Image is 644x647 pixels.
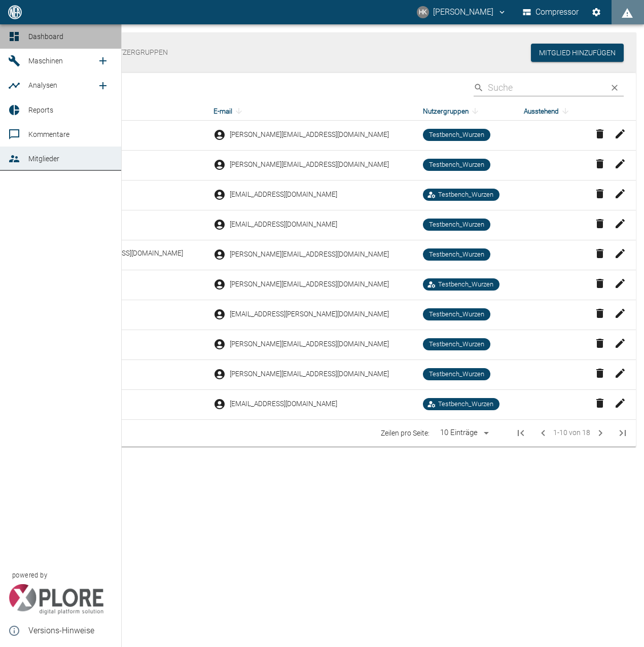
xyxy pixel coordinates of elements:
[101,41,176,65] button: Nutzergruppen
[533,423,553,443] span: Vorherige Seite
[8,584,104,615] img: Xplore Logo
[28,32,63,41] span: Dashboard
[553,427,590,439] span: 1-10 von 18
[434,280,497,290] span: Testbench_Wurzen
[509,421,533,445] span: Erste Seite
[93,51,113,71] a: new /machines
[230,130,389,139] span: [PERSON_NAME][EMAIL_ADDRESS][DOMAIN_NAME]
[438,427,480,439] div: 10 Einträge
[488,79,601,96] input: Search
[28,106,53,114] span: Reports
[28,130,69,138] span: Kommentare
[213,105,407,117] div: E-mail
[611,421,635,445] span: Letzte Seite
[425,340,488,349] span: Testbench_Wurzen
[521,3,581,21] button: Compressor
[7,5,23,19] img: logo
[230,220,337,229] span: [EMAIL_ADDRESS][DOMAIN_NAME]
[417,6,429,18] div: HK
[230,279,389,289] span: [PERSON_NAME][EMAIL_ADDRESS][DOMAIN_NAME]
[230,399,337,409] span: [EMAIL_ADDRESS][DOMAIN_NAME]
[381,428,430,438] p: Zeilen pro Seite:
[434,190,497,200] span: Testbench_Wurzen
[425,220,488,230] span: Testbench_Wurzen
[425,310,488,319] span: Testbench_Wurzen
[434,400,497,409] span: Testbench_Wurzen
[415,3,508,21] button: heiner.kaestner@neuman-esser.de
[230,249,389,259] span: [PERSON_NAME][EMAIL_ADDRESS][DOMAIN_NAME]
[28,155,59,163] span: Mitglieder
[611,421,635,445] button: Last Page
[93,76,113,96] a: new /analyses/list/0
[230,369,389,379] span: [PERSON_NAME][EMAIL_ADDRESS][DOMAIN_NAME]
[28,81,57,89] span: Analysen
[423,105,482,117] span: Nutzergruppen
[425,130,488,140] span: Testbench_Wurzen
[230,190,337,199] span: [EMAIL_ADDRESS][DOMAIN_NAME]
[28,57,63,65] span: Maschinen
[230,309,389,319] span: [EMAIL_ADDRESS][PERSON_NAME][DOMAIN_NAME]
[524,105,579,117] div: Ausstehend
[587,3,605,21] button: Einstellungen
[474,83,484,93] svg: Suche
[230,160,389,169] span: [PERSON_NAME][EMAIL_ADDRESS][DOMAIN_NAME]
[590,423,611,443] button: Next Page
[425,370,488,379] span: Testbench_Wurzen
[12,570,47,580] span: powered by
[28,625,113,637] span: Versions-Hinweise
[423,105,508,117] div: Nutzergruppen
[524,105,572,117] span: Ausstehend
[213,105,245,117] span: E-mail
[230,339,389,349] span: [PERSON_NAME][EMAIL_ADDRESS][DOMAIN_NAME]
[590,423,611,443] span: Nächste Seite
[425,250,488,260] span: Testbench_Wurzen
[531,44,624,62] button: Mitglied hinzufügen
[425,160,488,170] span: Testbench_Wurzen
